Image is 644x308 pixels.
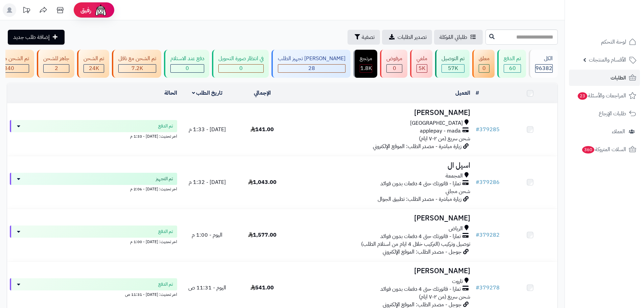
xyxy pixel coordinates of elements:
span: 28 [308,64,315,72]
span: [DATE] - 1:33 م [189,125,226,134]
div: 0 [387,65,402,72]
a: تم التوصيل 57K [434,50,471,78]
a: المراجعات والأسئلة23 [569,88,640,104]
span: 0 [482,64,486,72]
a: ملغي 5K [409,50,434,78]
div: تم الدفع [504,55,521,63]
a: الإجمالي [254,89,271,97]
a: معلق 0 [471,50,496,78]
span: 7.2K [132,64,143,72]
span: اليوم - 11:31 ص [188,284,226,292]
span: # [476,125,479,134]
a: طلباتي المُوكلة [434,30,483,45]
span: 23 [578,92,587,100]
span: شحن سريع (من ٢-٧ ايام) [419,135,470,143]
span: توصيل وتركيب (التركيب خلال 4 ايام من استلام الطلب) [361,240,470,248]
span: تصفية [362,33,375,41]
span: 141.00 [251,125,274,134]
span: 1,043.00 [248,178,277,186]
span: رفيق [80,6,91,14]
div: 4997 [417,65,427,72]
span: # [476,178,479,186]
span: الرياض [449,225,463,233]
h3: [PERSON_NAME] [292,109,470,117]
div: الكل [535,55,553,63]
span: تم التجهيز [156,175,173,182]
span: 1,577.00 [248,231,277,239]
span: 1.8K [360,64,372,72]
span: الأقسام والمنتجات [589,55,626,65]
h3: اسيل ال [292,162,470,169]
img: logo-2.png [598,18,638,32]
span: تصدير الطلبات [398,33,427,41]
a: دفع عند الاستلام 0 [163,50,211,78]
div: تم التوصيل [442,55,464,63]
a: في انتظار صورة التحويل 0 [211,50,270,78]
span: 5K [419,64,425,72]
span: 360 [582,146,594,153]
a: إضافة طلب جديد [8,30,65,45]
span: 0 [393,64,396,72]
a: الكل96382 [527,50,559,78]
span: تمارا - فاتورتك حتى 4 دفعات بدون فوائد [380,233,461,240]
div: اخر تحديث: [DATE] - 1:00 م [10,238,177,245]
span: تم الدفع [158,281,173,288]
span: تم الدفع [158,123,173,129]
span: شحن سريع (من ٢-٧ ايام) [419,293,470,301]
div: 0 [219,65,263,72]
span: طلباتي المُوكلة [439,33,467,41]
span: 60 [509,64,516,72]
div: تم الشحن مع ناقل [118,55,156,63]
span: [GEOGRAPHIC_DATA] [410,119,463,127]
a: لوحة التحكم [569,34,640,50]
span: 96382 [535,64,552,72]
span: السلات المتروكة [581,145,626,154]
div: 28 [278,65,345,72]
a: # [476,89,479,97]
div: 24017 [84,65,104,72]
div: معلق [479,55,490,63]
a: العميل [455,89,470,97]
div: 0 [171,65,204,72]
a: الحالة [164,89,177,97]
span: 2 [55,64,58,72]
span: # [476,231,479,239]
span: 57K [448,64,458,72]
span: المراجعات والأسئلة [577,91,626,100]
div: مرفوض [386,55,402,63]
span: تمارا - فاتورتك حتى 4 دفعات بدون فوائد [380,180,461,188]
div: اخر تحديث: [DATE] - 1:33 م [10,132,177,139]
span: زيارة مباشرة - مصدر الطلب: تطبيق الجوال [378,195,461,203]
img: ai-face.png [94,3,108,17]
div: دفع عند الاستلام [170,55,204,63]
span: [DATE] - 1:32 م [189,178,226,186]
a: السلات المتروكة360 [569,141,640,158]
div: 0 [479,65,489,72]
h3: [PERSON_NAME] [292,267,470,275]
span: لوحة التحكم [601,37,626,47]
span: الطلبات [611,73,626,82]
span: جوجل - مصدر الطلب: الموقع الإلكتروني [383,248,461,256]
div: 57016 [442,65,464,72]
div: 1840 [360,65,372,72]
span: طلبات الإرجاع [599,109,626,118]
a: مرفوض 0 [379,50,409,78]
span: إضافة طلب جديد [13,33,50,41]
a: تم الدفع 60 [496,50,527,78]
span: تم الدفع [158,228,173,235]
span: اليوم - 1:00 م [192,231,222,239]
a: #379286 [476,178,500,186]
span: # [476,284,479,292]
a: تاريخ الطلب [192,89,223,97]
a: تم الشحن 24K [76,50,111,78]
span: تمارا - فاتورتك حتى 4 دفعات بدون فوائد [380,285,461,293]
a: تصدير الطلبات [382,30,432,45]
div: اخر تحديث: [DATE] - 11:31 ص [10,290,177,298]
span: زيارة مباشرة - مصدر الطلب: الموقع الإلكتروني [373,142,461,150]
a: تحديثات المنصة [18,3,35,19]
span: 24K [89,64,99,72]
div: [PERSON_NAME] تجهيز الطلب [278,55,345,63]
a: #379282 [476,231,500,239]
span: 0 [186,64,189,72]
a: تم الشحن مع ناقل 7.2K [111,50,163,78]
